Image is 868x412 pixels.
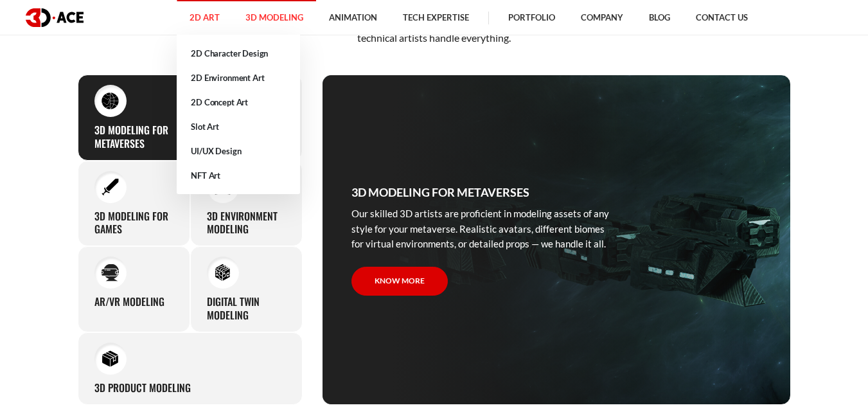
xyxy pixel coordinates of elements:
[207,295,286,322] h3: Digital Twin modeling
[351,183,529,201] h3: 3D Modeling for Metaverses
[94,381,191,395] h3: 3D Product Modeling
[94,210,173,237] h3: 3D modeling for games
[207,210,286,237] h3: 3D environment modeling
[102,178,119,195] img: 3D modeling for games
[177,41,300,66] a: 2D Character Design
[351,267,448,296] a: Know more
[177,163,300,188] a: NFT Art
[102,92,119,109] img: 3D Modeling for Metaverses
[177,66,300,90] a: 2D Environment Art
[102,350,119,367] img: 3D Product Modeling
[94,295,164,309] h3: AR/VR modeling
[177,114,300,139] a: Slot Art
[94,123,173,150] h3: 3D Modeling for Metaverses
[26,8,84,27] img: logo dark
[177,90,300,114] a: 2D Concept Art
[351,206,615,251] p: Our skilled 3D artists are proficient in modeling assets of any style for your metaverse. Realist...
[102,264,119,282] img: AR/VR modeling
[177,139,300,163] a: UI/UX Design
[214,264,231,282] img: Digital Twin modeling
